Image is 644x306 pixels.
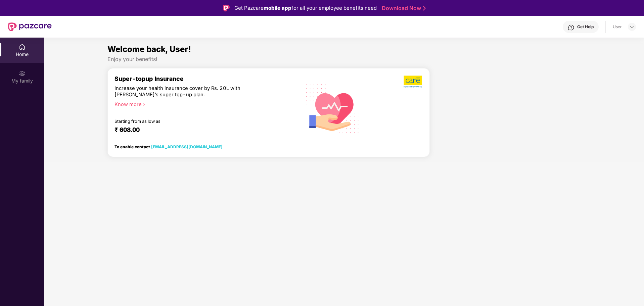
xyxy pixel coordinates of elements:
[114,101,290,106] div: Know more
[19,70,26,77] img: svg+xml;base64,PHN2ZyB3aWR0aD0iMjAiIGhlaWdodD0iMjAiIHZpZXdCb3g9IjAgMCAyMCAyMCIgZmlsbD0ibm9uZSIgeG...
[114,75,294,82] div: Super-topup Insurance
[142,103,145,106] span: right
[264,5,291,11] strong: mobile app
[114,85,265,98] div: Increase your health insurance cover by Rs. 20L with [PERSON_NAME]’s super top-up plan.
[301,75,365,141] img: svg+xml;base64,PHN2ZyB4bWxucz0iaHR0cDovL3d3dy53My5vcmcvMjAwMC9zdmciIHhtbG5zOnhsaW5rPSJodHRwOi8vd3...
[114,126,288,134] div: ₹ 608.00
[577,24,594,30] div: Get Help
[107,56,581,63] div: Enjoy your benefits!
[613,24,622,30] div: User
[19,44,26,50] img: svg+xml;base64,PHN2ZyBpZD0iSG9tZSIgeG1sbnM9Imh0dHA6Ly93d3cudzMub3JnLzIwMDAvc3ZnIiB3aWR0aD0iMjAiIG...
[423,5,426,12] img: Stroke
[151,144,223,149] a: [EMAIL_ADDRESS][DOMAIN_NAME]
[223,5,230,11] img: Logo
[114,119,266,123] div: Starting from as low as
[629,24,635,30] img: svg+xml;base64,PHN2ZyBpZD0iRHJvcGRvd24tMzJ4MzIiIHhtbG5zPSJodHRwOi8vd3d3LnczLm9yZy8yMDAwL3N2ZyIgd2...
[568,24,574,31] img: svg+xml;base64,PHN2ZyBpZD0iSGVscC0zMngzMiIgeG1sbnM9Imh0dHA6Ly93d3cudzMub3JnLzIwMDAvc3ZnIiB3aWR0aD...
[404,75,423,88] img: b5dec4f62d2307b9de63beb79f102df3.png
[107,44,191,54] span: Welcome back, User!
[234,4,377,12] div: Get Pazcare for all your employee benefits need
[114,144,223,149] div: To enable contact
[382,5,424,12] a: Download Now
[8,22,52,31] img: New Pazcare Logo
